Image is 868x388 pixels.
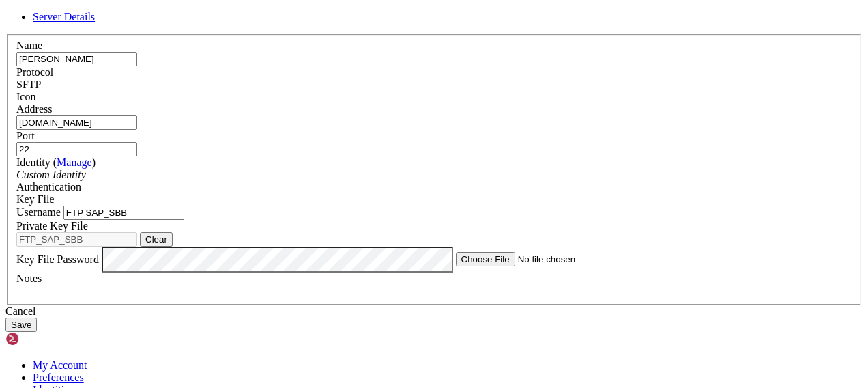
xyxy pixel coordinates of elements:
[16,273,42,284] label: Notes
[16,91,35,102] label: Icon
[140,232,173,247] button: Clear
[5,318,37,332] button: Save
[5,332,84,346] img: Shellngn
[16,79,41,90] span: SFTP
[16,40,42,51] label: Name
[16,103,52,115] label: Address
[16,181,81,193] label: Authentication
[63,206,184,220] input: Login Username
[5,305,863,318] div: Cancel
[53,156,96,168] span: ( )
[33,11,95,23] a: Server Details
[16,206,61,218] label: Username
[16,169,86,180] i: Custom Identity
[16,52,137,66] input: Server Name
[16,169,852,181] div: Custom Identity
[16,193,55,205] span: Key File
[16,156,96,168] label: Identity
[16,253,99,264] label: Key File Password
[16,115,137,130] input: Host Name or IP
[16,79,852,91] div: SFTP
[16,66,53,78] label: Protocol
[33,372,84,383] a: Preferences
[57,156,92,168] a: Manage
[16,220,88,232] label: Private Key File
[16,130,35,141] label: Port
[16,142,137,156] input: Port Number
[33,359,87,371] a: My Account
[16,193,852,206] div: Key File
